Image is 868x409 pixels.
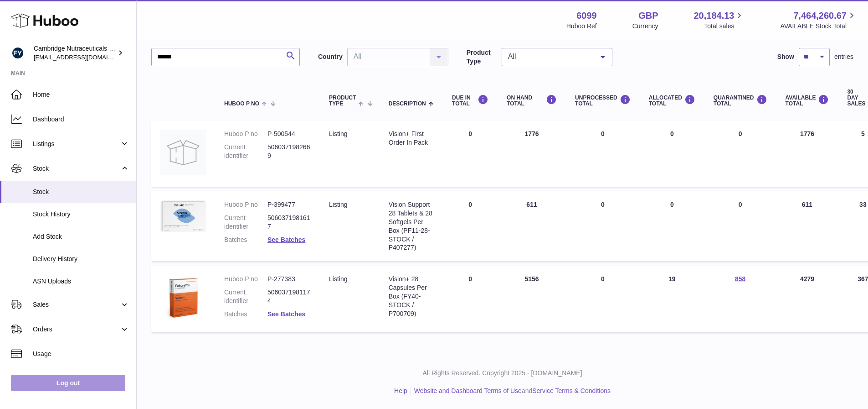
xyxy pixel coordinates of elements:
td: 0 [566,121,640,187]
div: ALLOCATED Total [649,94,695,107]
a: 858 [735,275,745,283]
label: Product Type [467,48,497,66]
span: Stock History [33,210,129,219]
dd: P-500544 [267,130,311,138]
img: huboo@camnutra.com [11,46,25,60]
td: 0 [640,191,704,261]
span: listing [329,275,347,283]
div: Cambridge Nutraceuticals Ltd [34,44,116,62]
div: Vision Support 28 Tablets & 28 Softgels Per Box (PF11-28-STOCK / P407277) [389,200,434,252]
dt: Current identifier [224,143,267,160]
td: 19 [640,266,704,332]
span: listing [329,201,347,208]
div: QUARANTINED Total [714,94,767,107]
div: Huboo Ref [566,22,597,31]
div: AVAILABLE Total [786,94,829,107]
td: 0 [566,266,640,332]
img: product image [160,130,206,175]
td: 1776 [498,121,566,187]
div: ON HAND Total [507,94,557,107]
span: Stock [33,188,129,196]
span: 7,464,260.67 [793,10,847,22]
span: Stock [33,164,120,173]
span: 0 [739,130,742,137]
span: ASN Uploads [33,277,129,286]
strong: 6099 [576,10,597,22]
div: Vision+ First Order In Pack [389,130,434,147]
li: and [411,387,611,395]
td: 0 [443,266,498,332]
a: Website and Dashboard Terms of Use [414,387,522,394]
span: listing [329,130,347,137]
dt: Current identifier [224,288,267,305]
span: 20,184.13 [693,10,734,22]
span: Orders [33,325,120,334]
div: DUE IN TOTAL [452,94,488,107]
span: Usage [33,350,129,358]
dt: Huboo P no [224,130,267,138]
a: See Batches [267,236,305,243]
span: Sales [33,300,120,309]
span: All [506,52,594,61]
a: Service Terms & Conditions [532,387,611,394]
td: 5156 [498,266,566,332]
div: Currency [632,22,658,31]
span: 0 [739,201,742,208]
dd: P-399477 [267,200,311,209]
span: AVAILABLE Stock Total [780,22,857,31]
img: product image [160,275,206,320]
dd: 5060371982669 [267,143,311,160]
dd: 5060371981617 [267,214,311,231]
td: 0 [443,121,498,187]
dt: Current identifier [224,214,267,231]
a: Log out [11,375,125,391]
dd: P-277383 [267,275,311,283]
label: Show [777,52,794,61]
dt: Batches [224,236,267,244]
strong: GBP [638,10,658,22]
div: UNPROCESSED Total [575,94,631,107]
td: 611 [776,191,838,261]
dt: Huboo P no [224,275,267,283]
span: Listings [33,140,120,148]
td: 0 [640,121,704,187]
span: Delivery History [33,255,129,263]
td: 0 [443,191,498,261]
a: 7,464,260.67 AVAILABLE Stock Total [780,10,857,31]
td: 4279 [776,266,838,332]
img: product image [160,200,206,232]
dt: Batches [224,310,267,319]
span: Add Stock [33,232,129,241]
span: Home [33,90,129,99]
dd: 5060371981174 [267,288,311,305]
td: 611 [498,191,566,261]
td: 1776 [776,121,838,187]
td: 0 [566,191,640,261]
label: Country [318,52,343,61]
span: Dashboard [33,115,129,124]
a: See Batches [267,310,305,318]
span: Total sales [704,22,745,31]
span: Huboo P no [224,101,259,107]
p: All Rights Reserved. Copyright 2025 - [DOMAIN_NAME] [144,369,861,378]
span: entries [834,52,853,61]
a: Help [394,387,407,394]
span: Description [389,101,426,107]
a: 20,184.13 Total sales [693,10,745,31]
div: Vision+ 28 Capsules Per Box (FY40-STOCK / P700709) [389,275,434,318]
span: Product Type [329,95,356,107]
span: [EMAIL_ADDRESS][DOMAIN_NAME] [34,53,134,61]
dt: Huboo P no [224,200,267,209]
